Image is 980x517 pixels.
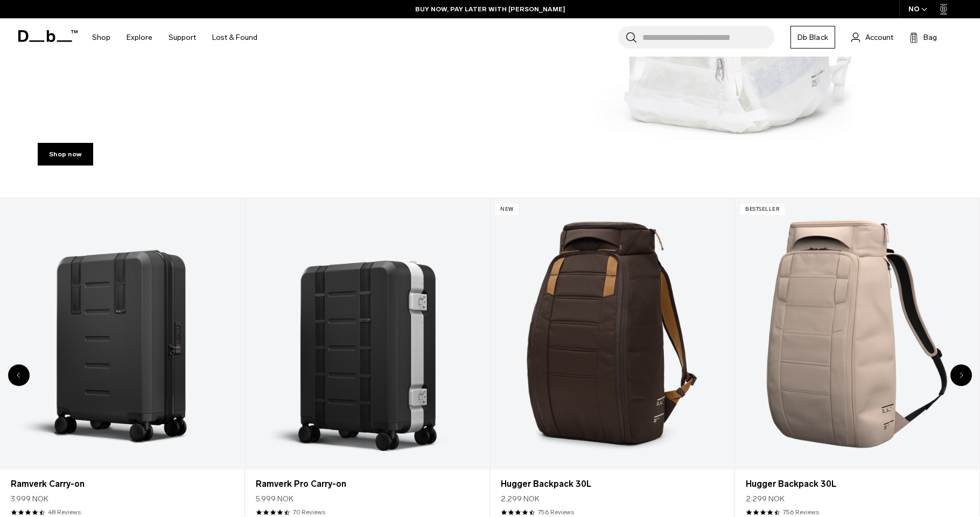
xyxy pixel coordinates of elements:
[501,493,540,505] span: 2.299 NOK
[746,493,785,505] span: 2.299 NOK
[92,18,110,57] a: Shop
[245,198,489,470] a: Ramverk Pro Carry-on
[865,32,893,43] span: Account
[923,32,937,43] span: Bag
[127,18,152,57] a: Explore
[11,493,48,505] span: 3.999 NOK
[38,143,93,166] a: Shop now
[950,364,972,386] div: Next slide
[783,507,819,517] a: 756 reviews
[11,478,233,491] a: Ramverk Carry-on
[538,507,574,517] a: 756 reviews
[790,26,835,49] a: Db Black
[8,364,30,386] div: Previous slide
[212,18,257,57] a: Lost & Found
[256,493,293,505] span: 5.999 NOK
[415,4,565,14] a: BUY NOW, PAY LATER WITH [PERSON_NAME]
[735,198,979,470] a: Hugger Backpack 30L
[48,507,81,517] a: 48 reviews
[909,31,937,44] button: Bag
[501,478,723,491] a: Hugger Backpack 30L
[84,18,265,57] nav: Main Navigation
[169,18,196,57] a: Support
[256,478,478,491] a: Ramverk Pro Carry-on
[293,507,325,517] a: 70 reviews
[740,204,785,215] p: Bestseller
[851,31,893,44] a: Account
[495,204,519,215] p: New
[490,198,734,470] a: Hugger Backpack 30L
[746,478,968,491] a: Hugger Backpack 30L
